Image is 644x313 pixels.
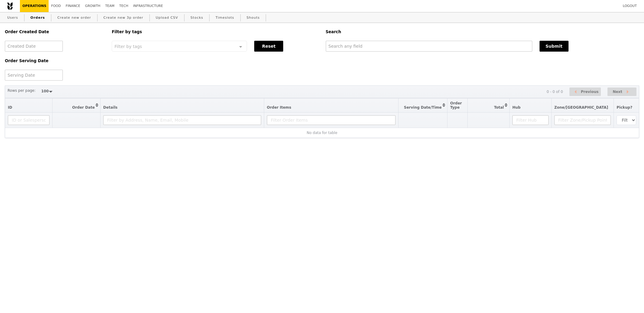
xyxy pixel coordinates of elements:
label: Rows per page: [8,88,36,94]
span: Hub [512,105,521,110]
h5: Filter by tags [112,30,318,34]
input: ID or Salesperson name [8,115,50,125]
button: Reset [254,41,283,52]
a: Create new 3p order [101,12,146,23]
div: 0 - 0 of 0 [546,90,563,94]
h5: Order Serving Date [5,59,104,63]
span: Zone/[GEOGRAPHIC_DATA] [554,105,608,110]
span: Details [103,105,117,110]
input: Filter by Address, Name, Email, Mobile [103,115,261,125]
a: Shouts [244,12,262,23]
span: Previous [581,88,599,95]
div: No data for table [8,131,636,135]
input: Created Date [5,41,63,52]
h5: Search [326,30,639,34]
span: Order Items [267,105,291,110]
input: Filter Hub [512,115,549,125]
input: Filter Zone/Pickup Point [554,115,611,125]
input: Search any field [326,41,532,52]
span: Pickup? [617,105,632,110]
button: Next [607,88,636,96]
button: Submit [540,41,569,52]
a: Create new order [55,12,94,23]
a: Users [5,12,21,23]
a: Upload CSV [153,12,181,23]
span: Filter by tags [114,43,142,49]
img: Grain logo [7,2,13,10]
h5: Order Created Date [5,30,104,34]
a: Orders [28,12,47,23]
a: Timeslots [213,12,236,23]
span: Next [613,88,622,95]
span: ID [8,105,12,110]
input: Filter Order Items [267,115,396,125]
input: Serving Date [5,70,63,81]
a: Stocks [188,12,206,23]
span: Order Type [450,101,462,110]
button: Previous [569,88,601,96]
